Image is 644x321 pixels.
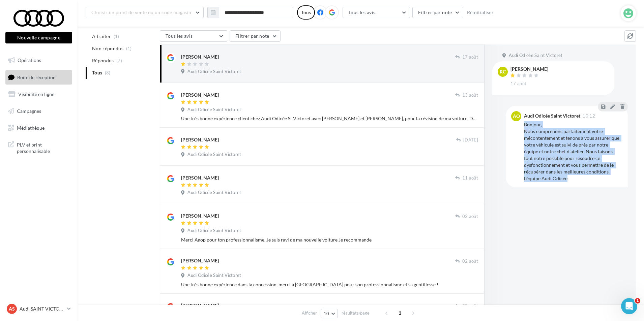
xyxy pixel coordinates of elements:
div: Bonjour, Nous comprenons parfaitement votre mécontentement et tenons à vous assurer que votre véh... [524,121,622,182]
span: 02 août [462,258,478,264]
span: 10 [324,311,329,316]
span: 10:12 [583,114,595,118]
span: Audi Odicée Saint Victoret [187,190,241,196]
div: Merci Agop pour ton professionnalisme. Je suis ravi de ma nouvelle voiture Je recommande [181,236,478,243]
button: Tous les avis [343,7,410,18]
span: Visibilité en ligne [18,91,54,97]
span: Audi Odicée Saint Victoret [187,107,241,113]
a: AS Audi SAINT VICTORET [5,302,72,315]
p: Audi SAINT VICTORET [20,306,64,312]
span: AS [9,306,15,312]
span: résultats/page [342,310,370,316]
span: Campagnes [17,108,41,114]
a: Médiathèque [4,121,74,135]
span: PLV et print personnalisable [17,140,69,155]
span: Médiathèque [17,125,45,130]
span: Non répondus [92,45,123,52]
a: Opérations [4,53,74,67]
span: 1 [635,298,640,303]
button: Réinitialiser [464,8,497,17]
span: Tous les avis [348,9,376,15]
a: Campagnes [4,104,74,118]
span: A traiter [92,33,111,40]
button: Nouvelle campagne [5,32,72,43]
button: Filtrer par note [412,7,463,18]
a: Visibilité en ligne [4,87,74,101]
span: 17 août [510,81,526,87]
span: Afficher [302,310,317,316]
span: Audi Odicée Saint Victoret [187,69,241,75]
span: 1 [394,308,405,318]
div: [PERSON_NAME] [181,92,219,98]
a: Boîte de réception [4,70,74,85]
span: 13 août [462,92,478,98]
div: Audi Odicée Saint Victoret [524,114,580,118]
span: (1) [114,34,119,39]
div: [PERSON_NAME] [181,213,219,219]
button: Choisir un point de vente ou un code magasin [86,7,204,18]
div: [PERSON_NAME] [181,174,219,181]
a: PLV et print personnalisable [4,137,74,157]
span: Choisir un point de vente ou un code magasin [91,9,191,15]
div: [PERSON_NAME] [181,302,219,309]
div: Tous [297,5,315,20]
span: AO [513,113,520,120]
span: Boîte de réception [17,74,56,80]
span: 17 août [462,54,478,60]
span: 02 août [462,214,478,220]
span: Audi Odicée Saint Victoret [187,228,241,234]
button: 10 [321,309,338,318]
div: Une très bonne expérience dans la concession, merci à [GEOGRAPHIC_DATA] pour son professionnalism... [181,281,478,288]
div: [PERSON_NAME] [181,257,219,264]
button: Filtrer par note [230,30,281,42]
span: 11 août [462,175,478,181]
div: [PERSON_NAME] [181,54,219,60]
span: Audi Odicée Saint Victoret [509,53,562,59]
span: (1) [126,46,132,51]
span: Tous les avis [166,33,193,39]
button: Tous les avis [160,30,227,42]
span: (7) [116,58,122,63]
span: Audi Odicée Saint Victoret [187,152,241,158]
div: Une très bonne expérience client chez Audi Odicée St Victoret avec [PERSON_NAME] et [PERSON_NAME]... [181,115,478,122]
span: [DATE] [463,137,478,143]
span: Répondus [92,57,114,64]
span: rc [500,68,506,75]
div: [PERSON_NAME] [181,136,219,143]
iframe: Intercom live chat [621,298,637,314]
div: [PERSON_NAME] [510,67,548,71]
span: Audi Odicée Saint Victoret [187,272,241,279]
span: 02 août [462,303,478,309]
span: Opérations [18,57,41,63]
